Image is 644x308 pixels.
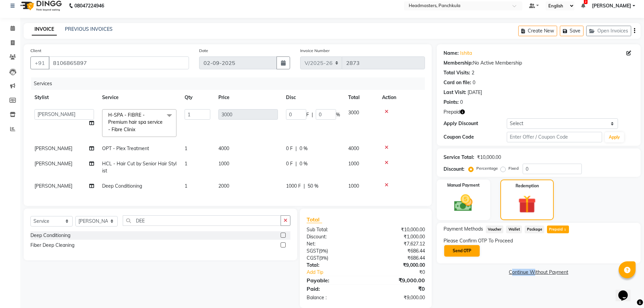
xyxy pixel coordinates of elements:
div: Membership: [444,60,473,67]
label: Date [199,48,208,54]
div: ₹9,000.00 [366,276,430,284]
label: Fixed [508,165,519,171]
div: Fiber Deep Cleaning [30,242,74,249]
span: 1000 [348,161,359,167]
div: Coupon Code [444,134,507,141]
button: Create New [518,26,557,36]
a: Add Tip [302,269,376,276]
span: Voucher [486,226,504,233]
th: Service [98,90,181,105]
div: ₹686.44 [366,255,430,262]
span: H-SPA - FIBRE - Premium hair spa service - Fibre Clinix [108,112,163,133]
span: Prepaid [547,226,569,233]
span: Payment Methods [444,226,483,233]
span: 50 % [308,183,318,190]
div: ₹9,000.00 [366,262,430,269]
span: 1 [185,145,187,151]
div: Discount: [444,166,464,173]
div: Balance : [302,294,366,301]
div: ₹9,000.00 [366,294,430,301]
div: ₹7,627.12 [366,240,430,247]
span: 0 F [286,160,293,167]
input: Enter Offer / Coupon Code [507,132,602,142]
span: CGST [307,255,319,261]
div: Total: [302,262,366,269]
input: Search or Scan [123,215,281,226]
button: Apply [605,132,624,142]
span: Package [525,226,544,233]
div: Last Visit: [444,89,466,96]
div: [DATE] [468,89,482,96]
a: Continue Without Payment [438,269,639,276]
span: HCL - Hair Cut by Senior Hair Stylist [102,161,176,174]
span: 0 F [286,145,293,152]
a: INVOICE [32,23,57,35]
button: +91 [30,56,49,69]
div: Payable: [302,276,366,284]
div: Total Visits: [444,69,470,76]
span: | [312,111,313,118]
div: Net: [302,240,366,247]
label: Manual Payment [447,182,480,188]
div: Points: [444,99,459,106]
span: [PERSON_NAME] [34,145,72,151]
div: 0 [460,99,463,106]
a: Ishita [460,50,472,57]
a: 2 [581,3,585,9]
span: 1000 [218,161,229,167]
span: 2000 [218,183,229,189]
div: Card on file: [444,79,471,86]
div: ₹0 [366,285,430,293]
img: _gift.svg [512,193,542,215]
div: Sub Total: [302,226,366,233]
button: Send OTP [444,245,480,257]
div: ₹10,000.00 [366,226,430,233]
span: [PERSON_NAME] [592,2,631,9]
div: 0 [473,79,475,86]
input: Search by Name/Mobile/Email/Code [49,56,189,69]
span: 9% [320,255,327,261]
th: Qty [181,90,214,105]
span: 9% [320,248,327,254]
span: F [306,111,309,118]
div: 2 [472,69,474,76]
th: Disc [282,90,344,105]
span: SGST [307,248,319,254]
span: 0 % [300,145,308,152]
div: Services [31,77,430,90]
span: 1 [185,161,187,167]
span: Prepaid [444,109,460,116]
span: 1000 [348,183,359,189]
a: x [135,126,138,133]
div: ( ) [302,255,366,262]
label: Redemption [516,183,539,189]
div: Name: [444,50,459,57]
div: Apply Discount [444,120,507,127]
span: [PERSON_NAME] [34,161,72,167]
th: Price [214,90,282,105]
label: Invoice Number [300,48,330,54]
span: Total [307,216,322,223]
span: [PERSON_NAME] [34,183,72,189]
div: ₹1,000.00 [366,233,430,240]
span: Wallet [506,226,522,233]
span: 1 [563,228,567,232]
label: Percentage [476,165,498,171]
label: Client [30,48,41,54]
span: Deep Conditioning [102,183,142,189]
div: Service Total: [444,154,474,161]
iframe: chat widget [616,281,637,301]
div: Please Confirm OTP To Proceed [444,237,634,244]
span: 1 [185,183,187,189]
th: Stylist [30,90,98,105]
span: 3000 [348,110,359,116]
a: PREVIOUS INVOICES [65,26,113,32]
span: 0 % [300,160,308,167]
button: Save [560,26,583,36]
span: 1000 F [286,183,301,190]
div: Discount: [302,233,366,240]
span: % [336,111,340,118]
div: ( ) [302,247,366,255]
div: ₹0 [377,269,430,276]
span: | [304,183,305,190]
